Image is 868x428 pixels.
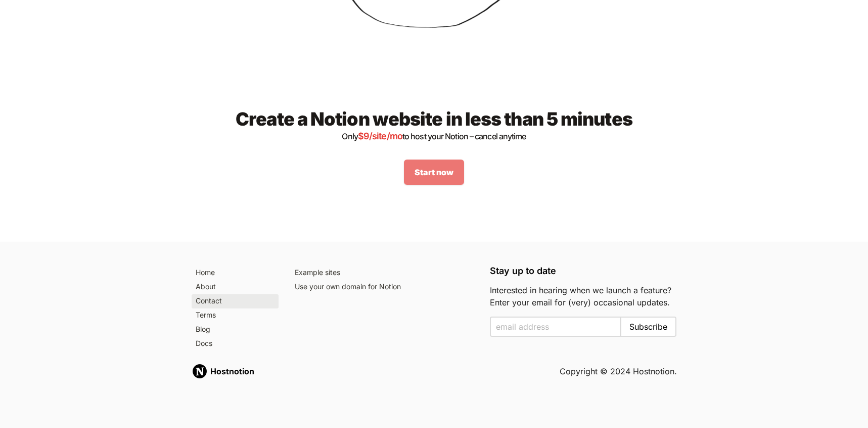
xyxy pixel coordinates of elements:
[291,266,478,280] a: Example sites
[192,294,279,308] a: Contact
[192,323,279,337] a: Blog
[490,266,677,276] h5: Stay up to date
[291,280,478,294] a: Use your own domain for Notion
[192,280,279,294] a: About
[192,363,208,379] img: Hostnotion logo
[404,160,464,185] a: Start now
[192,266,279,280] a: Home
[358,131,402,141] span: $ 9 /site/mo
[192,308,279,323] a: Terms
[560,365,677,377] h5: Copyright © 2024 Hostnotion.
[208,109,661,143] h2: Create a Notion website in less than 5 minutes
[620,317,676,337] button: Subscribe
[490,317,621,337] input: Enter your email to subscribe to the email list and be notified when we launch
[490,284,677,308] p: Interested in hearing when we launch a feature? Enter your email for (very) occasional updates.
[208,129,661,143] p: Only to host your Notion – cancel anytime
[192,337,279,351] a: Docs
[210,366,254,376] strong: Hostnotion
